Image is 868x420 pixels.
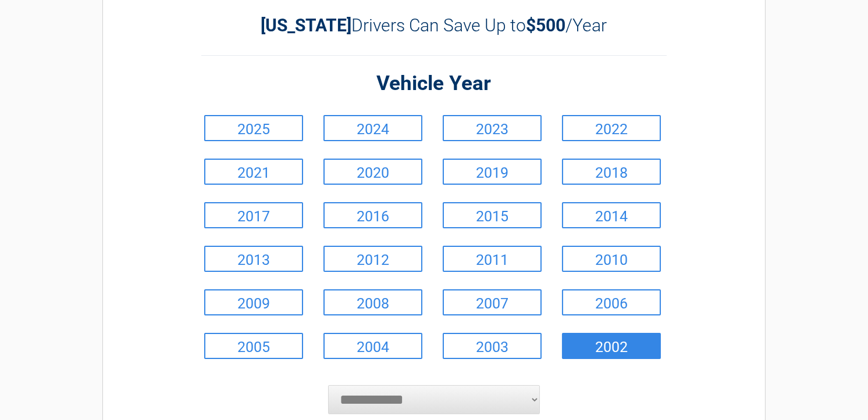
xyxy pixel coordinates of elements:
[201,15,667,35] h2: Drivers Can Save Up to /Year
[443,246,542,272] a: 2011
[527,15,566,35] b: $500
[323,246,422,272] a: 2012
[562,333,661,359] a: 2002
[443,289,542,315] a: 2007
[562,246,661,272] a: 2010
[204,202,303,228] a: 2017
[204,333,303,359] a: 2005
[204,159,303,185] a: 2021
[323,115,422,141] a: 2024
[443,202,542,228] a: 2015
[204,289,303,315] a: 2009
[323,289,422,315] a: 2008
[562,115,661,141] a: 2022
[443,115,542,141] a: 2023
[562,159,661,185] a: 2018
[323,202,422,228] a: 2016
[562,289,661,315] a: 2006
[204,115,303,141] a: 2025
[443,159,542,185] a: 2019
[204,246,303,272] a: 2013
[261,15,352,35] b: [US_STATE]
[323,333,422,359] a: 2004
[323,159,422,185] a: 2020
[562,202,661,228] a: 2014
[443,333,542,359] a: 2003
[201,70,667,98] h2: Vehicle Year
